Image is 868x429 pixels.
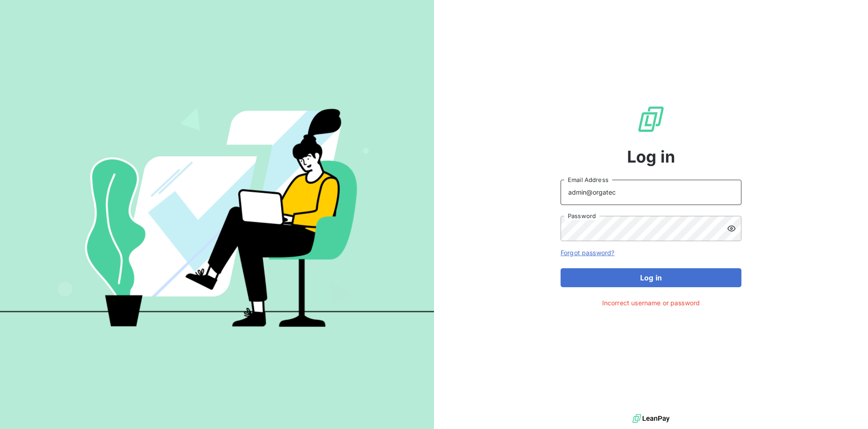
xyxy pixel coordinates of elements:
[627,145,675,169] span: Log in
[632,412,670,425] img: logo
[561,268,741,287] button: Log in
[602,298,700,308] span: Incorrect username or password
[561,180,741,205] input: placeholder
[637,105,665,134] img: LeanPay Logo
[561,249,614,256] a: Forgot password?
